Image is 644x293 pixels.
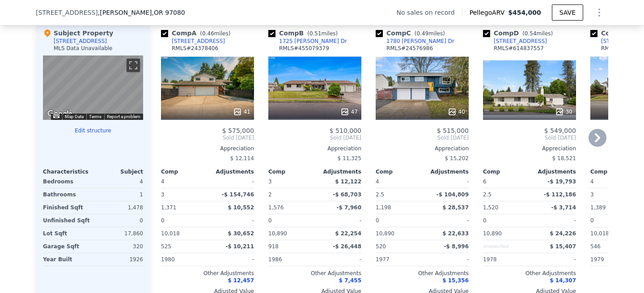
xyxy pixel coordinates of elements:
[43,29,113,38] div: Subject Property
[448,107,465,116] div: 40
[196,30,234,37] span: ( miles)
[483,38,547,45] a: [STREET_ADDRESS]
[335,230,361,237] span: $ 22,254
[127,59,140,72] button: Toggle fullscreen view
[337,204,361,211] span: -$ 7,960
[317,253,361,266] div: -
[161,270,254,277] div: Other Adjustments
[555,107,572,116] div: 30
[333,243,361,250] span: -$ 26,448
[508,9,541,16] span: $454,000
[376,243,386,250] span: 520
[43,253,91,266] div: Year Built
[376,145,469,152] div: Appreciation
[54,45,113,52] div: MLS Data Unavailable
[233,107,250,116] div: 41
[172,45,218,52] div: RMLS # 24378406
[590,178,594,185] span: 4
[279,45,329,52] div: RMLS # 455079379
[45,108,75,120] img: Google
[268,253,313,266] div: 1986
[483,240,528,253] div: Unspecified
[590,217,594,224] span: 0
[442,277,469,284] span: $ 15,356
[550,230,576,237] span: $ 24,226
[268,230,287,237] span: 10,890
[376,230,394,237] span: 10,890
[95,188,143,201] div: 1
[544,191,576,198] span: -$ 112,186
[424,253,469,266] div: -
[209,214,254,227] div: -
[95,240,143,253] div: 320
[268,29,341,38] div: Comp B
[43,127,143,134] button: Edit structure
[161,230,180,237] span: 10,018
[483,204,498,211] span: 1,520
[376,188,420,201] div: 2.5
[330,127,361,134] span: $ 510,000
[54,38,107,45] div: [STREET_ADDRESS]
[445,155,469,161] span: $ 15,202
[386,38,454,45] div: 1780 [PERSON_NAME] Dr
[43,214,91,227] div: Unfinished Sqft
[551,204,576,211] span: -$ 3,714
[590,188,635,201] div: 3
[161,253,206,266] div: 1980
[590,243,601,250] span: 546
[376,178,379,185] span: 4
[483,217,487,224] span: 0
[43,201,91,214] div: Finished Sqft
[95,253,143,266] div: 1926
[376,29,449,38] div: Comp C
[43,175,91,188] div: Bedrooms
[552,155,576,161] span: $ 18,521
[161,188,206,201] div: 3
[95,227,143,240] div: 17,860
[416,30,428,37] span: 0.49
[222,127,254,134] span: $ 575,000
[436,191,469,198] span: -$ 104,809
[544,127,576,134] span: $ 549,000
[317,214,361,227] div: -
[161,145,254,152] div: Appreciation
[422,168,469,175] div: Adjustments
[268,204,284,211] span: 1,576
[590,168,637,175] div: Comp
[230,155,254,161] span: $ 12,114
[424,175,469,188] div: -
[209,253,254,266] div: -
[590,4,608,21] button: Show Options
[386,45,433,52] div: RMLS # 24576986
[225,243,254,250] span: -$ 10,211
[95,175,143,188] div: 4
[268,38,347,45] a: 1725 [PERSON_NAME] Dr
[590,230,609,237] span: 10,018
[309,30,322,37] span: 0.51
[483,178,487,185] span: 6
[494,45,544,52] div: RMLS # 614837557
[483,168,530,175] div: Comp
[228,204,254,211] span: $ 10,552
[376,217,379,224] span: 0
[531,253,576,266] div: -
[95,214,143,227] div: 0
[161,38,225,45] a: [STREET_ADDRESS]
[161,204,176,211] span: 1,371
[470,8,508,17] span: Pellego ARV
[43,227,91,240] div: Lot Sqft
[483,270,576,277] div: Other Adjustments
[161,243,171,250] span: 525
[552,4,583,21] button: SAVE
[338,155,361,161] span: $ 11,325
[376,204,391,211] span: 1,198
[53,114,59,118] button: Keyboard shortcuts
[107,114,140,119] a: Report a problem
[547,178,576,185] span: -$ 19,793
[339,277,361,284] span: $ 7,455
[268,145,361,152] div: Appreciation
[228,230,254,237] span: $ 30,652
[222,191,254,198] span: -$ 154,746
[442,204,469,211] span: $ 28,537
[550,277,576,284] span: $ 14,307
